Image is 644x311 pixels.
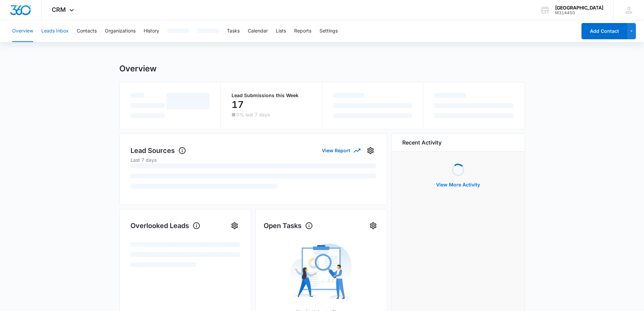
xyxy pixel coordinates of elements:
p: Lead Submissions this Week [232,93,311,98]
button: Tasks [227,20,240,42]
button: Calendar [248,20,268,42]
h1: Open Tasks [264,221,313,231]
button: Settings [368,220,379,231]
span: CRM [52,6,66,13]
p: 0% last 7 days [236,112,270,117]
button: Settings [229,220,240,231]
button: Overview [12,20,33,42]
button: Leads Inbox [41,20,69,42]
button: History [144,20,159,42]
p: Last 7 days [130,156,376,163]
button: Organizations [105,20,136,42]
button: View Report [322,145,360,156]
button: Settings [365,145,376,156]
h1: Overview [119,64,157,74]
button: Contacts [77,20,97,42]
div: account id [555,10,603,15]
p: 17 [232,99,244,110]
h6: Recent Activity [402,138,442,147]
button: View More Activity [429,177,487,193]
button: Add Contact [581,23,627,39]
button: Reports [294,20,311,42]
div: account name [555,5,603,10]
button: Lists [276,20,286,42]
button: Settings [319,20,338,42]
h1: Lead Sources [130,146,186,156]
h1: Overlooked Leads [130,221,200,231]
